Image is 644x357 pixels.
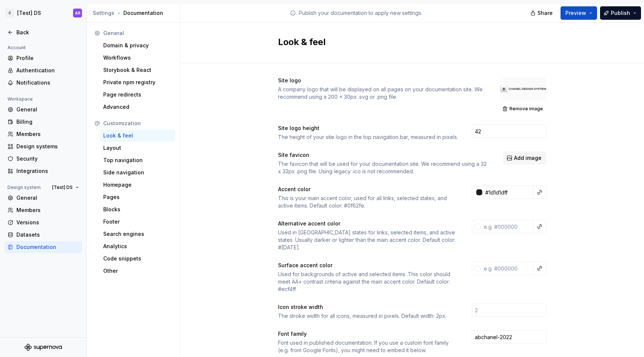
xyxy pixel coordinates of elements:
div: Blocks [103,206,172,213]
button: Remove image [500,104,546,114]
svg: Supernova Logo [25,344,62,351]
span: Preview [565,9,586,17]
div: Look & feel [103,132,172,139]
div: Footer [103,218,172,225]
div: Versions [16,219,79,226]
a: Domain & privacy [100,40,175,51]
div: Advanced [103,103,172,111]
div: Site logo [278,77,487,84]
div: Members [16,206,79,214]
div: AR [75,10,80,16]
a: Datasets [4,229,82,241]
span: Share [537,9,553,17]
a: Authentication [4,64,82,76]
input: Inter, Arial, sans-serif [472,330,546,344]
div: Security [16,155,79,162]
div: Design systems [16,143,79,150]
span: [Test] DS [52,184,73,190]
span: Publish [611,9,630,17]
div: Account [4,43,29,52]
span: Remove image [509,106,543,112]
input: 2 [472,303,546,317]
button: Add image [503,151,546,165]
button: Publish [600,6,641,20]
input: 28 [472,124,546,138]
a: Code snippets [100,253,175,265]
div: General [103,29,172,37]
a: Homepage [100,179,175,191]
button: C[Test] DSAR [1,5,85,21]
div: Homepage [103,181,172,189]
div: Site logo height [278,124,458,132]
a: Documentation [4,241,82,253]
div: Members [16,130,79,138]
div: Private npm registry [103,79,172,86]
a: Workflows [100,52,175,64]
div: C [5,9,14,18]
div: Documentation [93,9,177,17]
div: This is your main accent color, used for all links, selected states, and active items. Default co... [278,195,458,209]
div: Search engines [103,230,172,238]
input: e.g. #000000 [481,262,533,275]
div: Workspace [4,95,36,104]
div: Back [16,29,79,36]
div: The favicon that will be used for your documentation site. We recommend using a 32 x 32px .png fi... [278,160,490,175]
div: Site favicon [278,151,490,159]
a: Versions [4,217,82,228]
div: Billing [16,118,79,126]
span: Add image [514,154,542,162]
a: Pages [100,191,175,203]
a: Footer [100,216,175,228]
div: Top navigation [103,157,172,164]
div: Layout [103,144,172,152]
div: Pages [103,193,172,201]
a: Back [4,26,82,38]
a: Blocks [100,203,175,215]
div: Accent color [278,186,458,193]
div: Icon stroke width [278,303,458,311]
div: Datasets [16,231,79,238]
input: e.g. #000000 [482,186,533,199]
div: Design system [4,183,44,192]
div: Alternative accent color [278,220,458,227]
div: The height of your site logo in the top navigation bar, measured in pixels. [278,133,458,141]
a: Storybook & React [100,64,175,76]
input: e.g. #000000 [481,220,533,233]
a: Search engines [100,228,175,240]
a: Look & feel [100,130,175,142]
button: Share [527,6,558,20]
div: General [16,106,79,113]
div: A company logo that will be displayed on all pages on your documentation site. We recommend using... [278,86,487,101]
a: Analytics [100,240,175,252]
div: [Test] DS [17,9,41,17]
a: Notifications [4,77,82,89]
a: Integrations [4,165,82,177]
a: Top navigation [100,154,175,166]
a: Billing [4,116,82,128]
a: Page redirects [100,89,175,101]
div: Surface accent color [278,262,458,269]
button: Preview [561,6,597,20]
h2: Look & feel [278,36,537,48]
a: General [4,104,82,116]
a: Security [4,153,82,165]
div: Integrations [16,167,79,175]
div: Authentication [16,67,79,74]
p: Publish your documentation to apply new settings. [299,9,422,17]
a: Side navigation [100,167,175,178]
div: Analytics [103,243,172,250]
a: General [4,192,82,204]
div: Used for backgrounds of active and selected items. This color should meet AA+ contrast criteria a... [278,271,458,293]
a: Members [4,204,82,216]
a: Advanced [100,101,175,113]
button: Settings [93,9,114,17]
div: Profile [16,54,79,62]
div: The stroke width for all icons, measured in pixels. Default width: 2px. [278,312,458,320]
div: Side navigation [103,169,172,176]
div: General [16,194,79,202]
div: Code snippets [103,255,172,262]
div: Font family [278,330,458,338]
a: Profile [4,52,82,64]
